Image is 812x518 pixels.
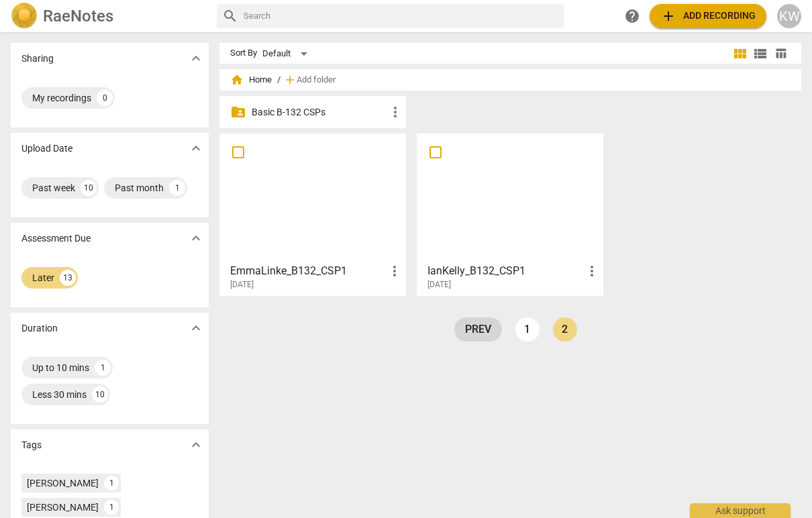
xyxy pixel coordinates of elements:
a: prev [454,317,502,342]
span: help [624,8,640,24]
button: Show more [186,138,206,158]
div: Ask support [690,503,791,518]
h3: EmmaLinke_B132_CSP1 [230,263,387,279]
button: Show more [186,435,206,455]
button: Show more [186,228,206,248]
div: Later [32,271,54,284]
span: / [277,75,281,85]
div: 1 [95,360,111,376]
h2: RaeNotes [43,7,113,25]
span: home [230,73,244,87]
button: List view [750,44,770,64]
a: Page 1 [515,317,540,342]
a: Page 2 is your current page [553,317,577,342]
div: 1 [104,476,119,490]
span: expand_more [188,230,204,246]
div: Up to 10 mins [32,361,89,374]
div: [PERSON_NAME] [27,501,99,514]
span: more_vert [387,104,403,120]
div: 1 [169,180,185,196]
a: EmmaLinke_B132_CSP1[DATE] [224,138,401,290]
button: Tile view [730,44,750,64]
span: table_chart [774,47,787,60]
span: Home [230,73,272,87]
span: add [283,73,297,87]
span: expand_more [188,140,204,156]
span: more_vert [387,263,403,279]
h3: IanKelly_B132_CSP1 [427,263,584,279]
p: Duration [21,321,58,335]
span: folder_shared [230,104,246,120]
div: 1 [104,500,119,515]
p: Sharing [21,52,54,66]
div: Past month [115,181,164,195]
p: Upload Date [21,142,72,156]
div: Default [262,43,312,64]
span: [DATE] [230,279,254,291]
p: Tags [21,438,42,452]
span: view_list [752,46,768,62]
div: Sort By [230,48,257,58]
div: My recordings [32,91,91,105]
div: 10 [81,180,97,196]
span: more_vert [584,263,600,279]
button: KW [777,4,801,28]
div: Less 30 mins [32,388,87,401]
a: LogoRaeNotes [11,3,206,30]
div: 10 [92,386,108,403]
img: Logo [11,3,38,30]
div: [PERSON_NAME] [27,476,99,490]
div: 13 [60,270,76,286]
span: Add folder [297,75,336,85]
div: 0 [97,90,113,106]
a: IanKelly_B132_CSP1[DATE] [421,138,599,290]
p: Assessment Due [21,231,91,246]
span: Add recording [660,8,756,24]
button: Show more [186,318,206,338]
span: expand_more [188,437,204,453]
div: Past week [32,181,75,195]
span: search [222,8,238,24]
button: Table view [770,44,791,64]
span: add [660,8,676,24]
button: Upload [650,4,766,28]
p: Basic B-132 CSPs [252,105,387,119]
span: view_module [732,46,748,62]
span: expand_more [188,320,204,336]
a: Help [620,4,644,28]
input: Search [244,5,559,27]
span: expand_more [188,50,204,66]
button: Show more [186,48,206,68]
span: [DATE] [427,279,451,291]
